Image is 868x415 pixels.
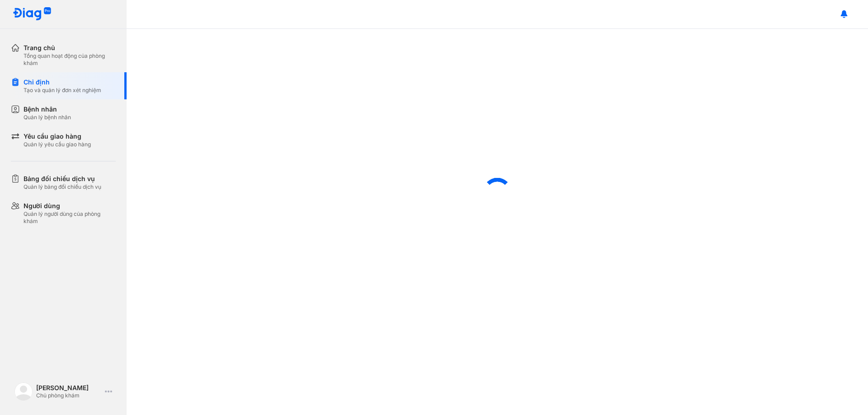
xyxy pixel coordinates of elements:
[36,392,101,399] div: Chủ phòng khám
[24,201,116,210] div: Người dùng
[24,174,101,183] div: Bảng đối chiếu dịch vụ
[24,183,101,191] div: Quản lý bảng đối chiếu dịch vụ
[13,7,52,21] img: logo
[24,210,116,225] div: Quản lý người dùng của phòng khám
[24,141,91,148] div: Quản lý yêu cầu giao hàng
[24,105,71,114] div: Bệnh nhân
[36,384,101,392] div: [PERSON_NAME]
[24,114,71,121] div: Quản lý bệnh nhân
[24,78,101,87] div: Chỉ định
[24,43,116,52] div: Trang chủ
[24,52,116,67] div: Tổng quan hoạt động của phòng khám
[24,87,101,94] div: Tạo và quản lý đơn xét nghiệm
[14,382,33,401] img: logo
[24,132,91,141] div: Yêu cầu giao hàng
